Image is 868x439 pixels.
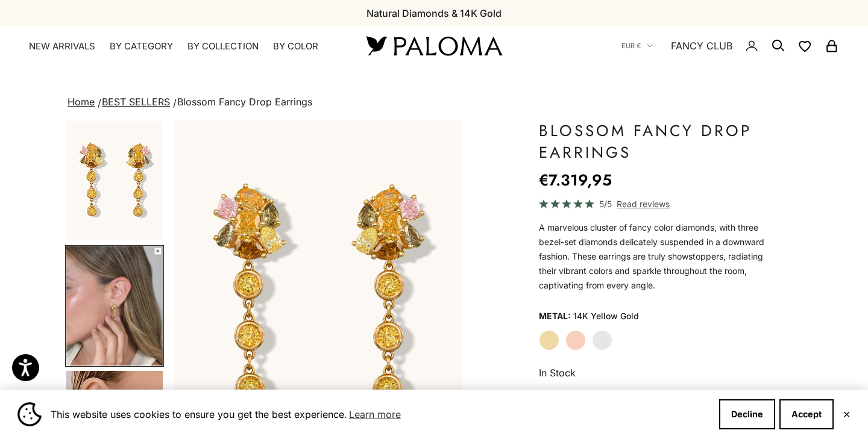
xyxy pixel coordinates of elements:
span: Blossom Fancy Drop Earrings [177,96,312,108]
h1: Blossom Fancy Drop Earrings [539,120,773,163]
span: EUR € [621,40,641,51]
p: A marvelous cluster of fancy color diamonds, with three bezel-set diamonds delicately suspended i... [539,220,773,293]
img: Cookie banner [17,402,42,426]
button: Decline [719,399,775,429]
a: NEW ARRIVALS [29,40,95,52]
summary: By Collection [187,40,259,52]
button: Accept [779,399,834,429]
summary: By Color [273,40,318,52]
p: Natural Diamonds & 14K Gold [366,5,502,21]
p: In Stock [539,365,773,381]
button: EUR € [621,40,653,51]
variant-option-value: 14K Yellow Gold [573,307,639,325]
sale-price: €7.319,95 [539,168,612,192]
span: This website uses cookies to ensure you get the best experience. [51,405,709,423]
nav: Secondary navigation [621,26,839,65]
a: BEST SELLERS [102,96,170,108]
span: Read reviews [617,197,670,211]
nav: Primary navigation [29,40,338,52]
a: FANCY CLUB [671,38,732,54]
summary: By Category [110,40,173,52]
button: Go to item 4 [65,245,164,367]
button: Close [843,411,851,418]
img: #YellowGold #RoseGold #WhiteGold [66,246,163,366]
span: 5/5 [599,197,612,211]
a: Home [68,96,95,108]
img: #YellowGold [66,121,163,240]
a: Learn more [347,405,403,423]
button: Go to item 1 [65,120,164,241]
a: 5/5 Read reviews [539,197,773,211]
legend: Metal: [539,307,571,325]
nav: breadcrumbs [65,94,803,111]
